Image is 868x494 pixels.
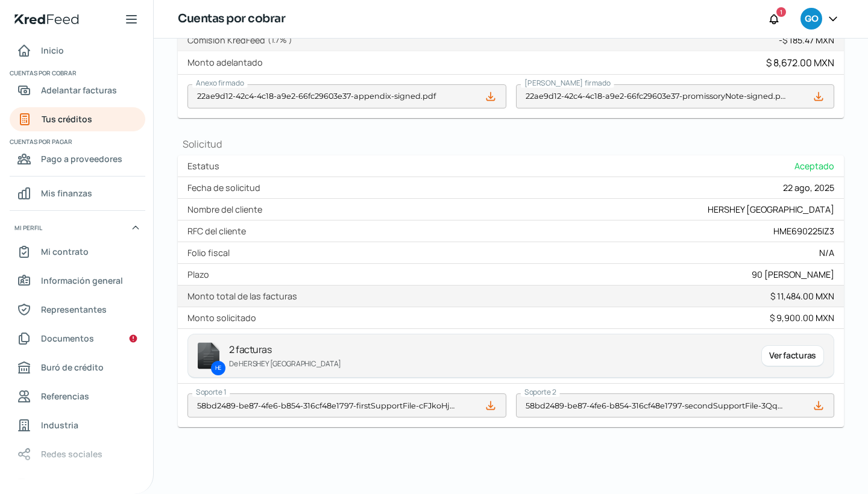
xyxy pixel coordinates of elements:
[187,204,267,215] label: Nombre del cliente
[10,442,145,466] a: Redes sociales
[805,12,818,27] span: GO
[187,57,268,68] label: Monto adelantado
[41,360,104,375] span: Buró de crédito
[10,136,143,147] span: Cuentas por pagar
[41,475,78,490] span: Colateral
[770,290,834,302] div: $ 11,484.00 MXN
[41,389,89,404] span: Referencias
[10,147,145,171] a: Pago a proveedores
[41,446,102,461] span: Redes sociales
[10,78,145,102] a: Adelantar facturas
[10,413,145,437] a: Industria
[10,298,145,322] a: Representantes
[41,331,94,346] span: Documentos
[187,290,302,302] label: Monto total de las facturas
[752,269,834,280] div: 90 [PERSON_NAME]
[10,107,145,131] a: Tus créditos
[187,182,265,193] label: Fecha de solicitud
[196,387,226,398] span: Soporte 1
[229,358,752,370] p: De HERSHEY [GEOGRAPHIC_DATA]
[524,78,611,88] span: [PERSON_NAME] firmado
[41,151,122,166] span: Pago a proveedores
[41,186,92,201] span: Mis finanzas
[708,204,834,215] div: HERSHEY [GEOGRAPHIC_DATA]
[41,273,123,288] span: Información general
[10,269,145,293] a: Información general
[187,312,261,324] label: Monto solicitado
[10,384,145,408] a: Referencias
[766,56,834,69] div: $ 8,672.00 MXN
[761,345,824,367] div: Ver facturas
[229,342,752,358] p: 2 facturas
[187,225,251,237] label: RFC del cliente
[178,10,285,28] h1: Cuentas por cobrar
[794,160,834,172] span: Aceptado
[268,34,292,45] span: ( 1.7 % )
[524,387,556,398] span: Soporte 2
[198,342,219,369] img: invoice-icon
[187,34,297,46] label: Comisión KredFeed
[10,327,145,351] a: Documentos
[780,7,782,17] span: 1
[41,83,117,98] span: Adelantar facturas
[42,111,92,127] span: Tus créditos
[14,222,42,233] span: Mi perfil
[41,244,89,259] span: Mi contrato
[10,67,143,78] span: Cuentas por cobrar
[187,160,224,172] label: Estatus
[770,312,834,324] div: $ 9,900.00 MXN
[41,43,64,58] span: Inicio
[819,247,834,258] div: N/A
[10,355,145,380] a: Buró de crédito
[187,269,214,280] label: Plazo
[783,182,834,193] div: 22 ago, 2025
[10,181,145,205] a: Mis finanzas
[41,417,78,433] span: Industria
[196,78,244,88] span: Anexo firmado
[10,240,145,264] a: Mi contrato
[41,302,107,317] span: Representantes
[773,225,834,237] div: HME690225IZ3
[779,34,834,46] div: - $ 185.47 MXN
[10,39,145,63] a: Inicio
[215,363,221,373] p: HE
[187,247,234,258] label: Folio fiscal
[178,137,844,151] h1: Solicitud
